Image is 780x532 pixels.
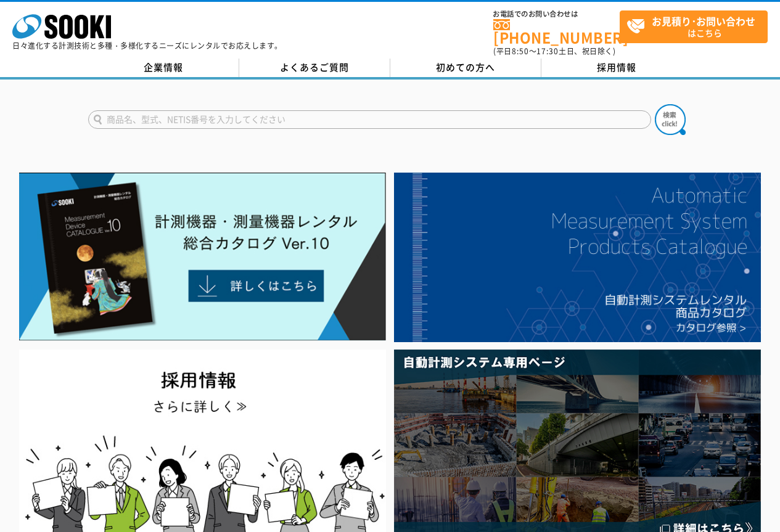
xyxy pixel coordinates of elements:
[239,59,390,77] a: よくあるご質問
[536,46,559,57] span: 17:30
[394,173,761,342] img: 自動計測システムカタログ
[655,104,686,135] img: btn_search.png
[436,60,495,74] span: 初めての方へ
[390,59,541,77] a: 初めての方へ
[652,14,755,28] strong: お見積り･お問い合わせ
[12,42,282,49] p: 日々進化する計測技術と多種・多様化するニーズにレンタルでお応えします。
[88,59,239,77] a: 企業情報
[493,46,615,57] span: (平日 ～ 土日、祝日除く)
[493,19,620,44] a: [PHONE_NUMBER]
[626,11,767,42] span: はこちら
[493,10,620,18] span: お電話でのお問い合わせは
[19,173,386,341] img: Catalog Ver10
[620,10,768,43] a: お見積り･お問い合わせはこちら
[541,59,692,77] a: 採用情報
[512,46,529,57] span: 8:50
[88,110,651,129] input: 商品名、型式、NETIS番号を入力してください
